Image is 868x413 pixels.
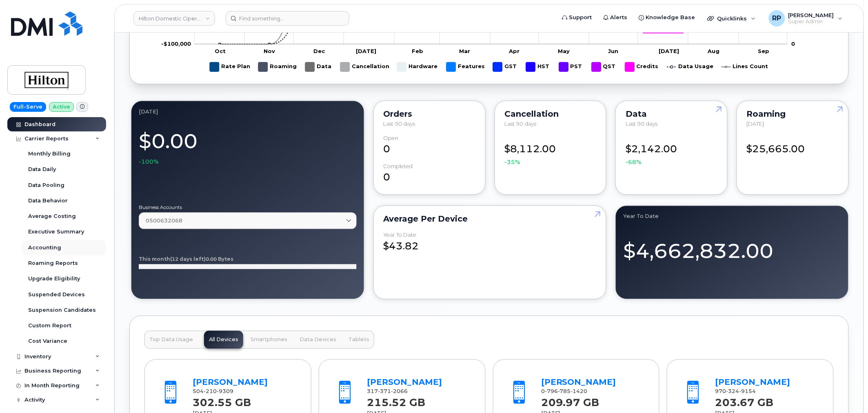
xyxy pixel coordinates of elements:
tspan: (12 days left) [170,256,206,262]
div: $43.82 [384,232,597,253]
tspan: Sep [758,47,769,54]
button: Tablets [344,331,374,349]
span: 210 [204,388,217,394]
span: Knowledge Base [646,13,695,22]
g: $0 [161,40,191,47]
div: Cancellation [505,111,597,117]
div: Year to Date [384,232,417,238]
span: Top Data Usage [149,336,193,343]
tspan: 0 [792,40,795,47]
g: Data [305,59,332,75]
g: PST [559,59,584,75]
a: Hilton Domestic Operating Company Inc [133,11,215,26]
div: $0.00 [139,125,357,166]
button: Smartphones [246,331,292,349]
label: Business Accounts [139,205,357,210]
g: Rate Plan [210,59,250,75]
g: Cancellation [340,59,389,75]
tspan: Jun [608,47,619,54]
span: 317 [367,388,408,394]
span: 1420 [571,388,588,394]
a: Support [557,9,598,26]
span: 2066 [391,388,408,394]
tspan: Oct [215,47,226,54]
span: 0 [541,388,588,394]
span: Support [569,13,592,22]
tspan: -$100,000 [161,40,191,47]
g: Roaming [258,59,297,75]
tspan: Feb [412,47,424,54]
g: QST [592,59,617,75]
span: Smartphones [251,336,287,343]
span: [PERSON_NAME] [788,12,834,18]
span: Tablets [349,336,369,343]
span: Last 90 days [384,120,415,127]
div: $8,112.00 [505,135,597,167]
a: Knowledge Base [633,9,701,26]
div: 0 [384,163,475,184]
strong: 203.67 GB [715,392,774,409]
div: Data [626,111,717,117]
span: -100% [139,158,159,166]
div: Open [384,135,399,141]
span: Alerts [610,13,628,22]
g: Features [446,59,485,75]
span: 970 [715,388,756,394]
g: HST [526,59,551,75]
g: Credits [625,59,659,75]
span: -68% [626,158,642,166]
span: Last 90 days [505,120,537,127]
span: Data Devices [300,336,336,343]
div: Year to Date [623,213,841,220]
span: 796 [545,388,558,394]
div: November 2025 [139,108,357,115]
input: Find something... [226,11,349,26]
tspan: Nov [264,47,275,54]
tspan: Mar [460,47,471,54]
strong: 215.52 GB [367,392,425,409]
tspan: 0.00 Bytes [206,256,233,262]
g: GST [493,59,518,75]
a: [PERSON_NAME] [541,377,616,387]
div: $25,665.00 [747,135,839,156]
span: 785 [558,388,571,394]
span: RP [773,13,781,23]
a: [PERSON_NAME] [715,377,790,387]
div: $2,142.00 [626,135,717,167]
span: 9309 [217,388,234,394]
button: Top Data Usage [144,331,198,349]
g: Legend [210,59,768,75]
span: -35% [505,158,521,166]
span: 371 [378,388,391,394]
iframe: Messenger Launcher [832,377,862,407]
div: completed [384,163,413,169]
g: Data Usage [667,59,714,75]
span: Quicklinks [717,15,747,22]
div: Quicklinks [702,10,761,27]
g: Hardware [397,59,438,75]
tspan: [DATE] [356,47,376,54]
tspan: [DATE] [659,47,679,54]
span: 0500632068 [146,217,182,224]
strong: 302.55 GB [193,392,251,409]
span: [DATE] [747,120,764,127]
span: 9154 [739,388,756,394]
div: Average per Device [384,215,597,222]
span: Super Admin [788,18,834,25]
a: [PERSON_NAME] [193,377,268,387]
tspan: Apr [509,47,520,54]
a: [PERSON_NAME] [367,377,442,387]
div: 0 [384,135,475,156]
tspan: May [558,47,570,54]
a: 0500632068 [139,212,357,229]
g: Lines Count [721,59,768,75]
div: Orders [384,111,475,117]
tspan: Aug [708,47,720,54]
div: $4,662,832.00 [623,229,841,265]
span: Last 90 days [626,120,657,127]
span: 324 [726,388,739,394]
button: Data Devices [295,331,341,349]
div: Roaming [747,111,839,117]
tspan: Dec [313,47,325,54]
a: Alerts [598,9,633,26]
